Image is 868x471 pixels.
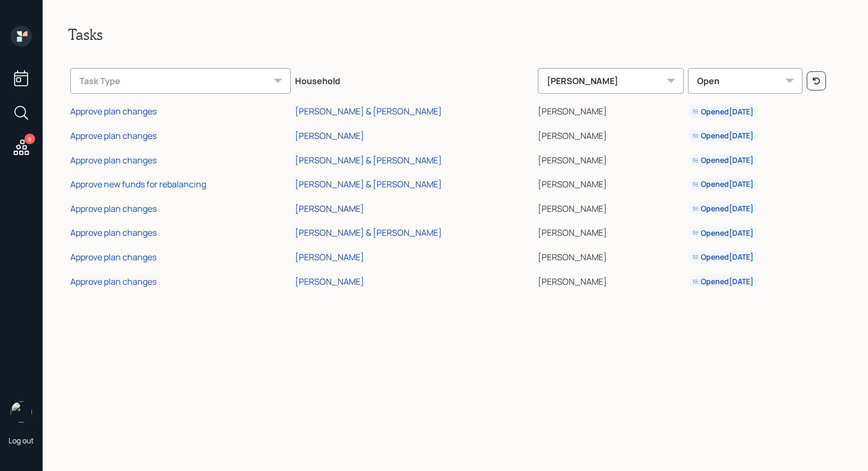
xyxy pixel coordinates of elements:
[70,251,157,263] div: Approve plan changes
[536,170,686,195] td: [PERSON_NAME]
[70,203,157,214] div: Approve plan changes
[692,155,754,166] div: Opened [DATE]
[692,130,754,141] div: Opened [DATE]
[295,276,364,287] div: [PERSON_NAME]
[692,276,754,287] div: Opened [DATE]
[295,251,364,263] div: [PERSON_NAME]
[70,178,206,190] div: Approve new funds for rebalancing
[24,134,35,144] div: 8
[536,195,686,219] td: [PERSON_NAME]
[295,227,442,238] div: [PERSON_NAME] & [PERSON_NAME]
[295,154,442,166] div: [PERSON_NAME] & [PERSON_NAME]
[536,268,686,292] td: [PERSON_NAME]
[70,105,157,117] div: Approve plan changes
[70,276,157,287] div: Approve plan changes
[536,98,686,122] td: [PERSON_NAME]
[538,68,684,94] div: [PERSON_NAME]
[70,130,157,142] div: Approve plan changes
[68,26,842,44] h2: Tasks
[295,203,364,214] div: [PERSON_NAME]
[536,219,686,244] td: [PERSON_NAME]
[692,203,754,214] div: Opened [DATE]
[11,401,32,423] img: treva-nostdahl-headshot.png
[295,178,442,190] div: [PERSON_NAME] & [PERSON_NAME]
[688,68,803,94] div: Open
[295,130,364,142] div: [PERSON_NAME]
[692,252,754,262] div: Opened [DATE]
[536,122,686,146] td: [PERSON_NAME]
[293,61,536,98] th: Household
[692,228,754,238] div: Opened [DATE]
[70,227,157,238] div: Approve plan changes
[295,105,442,117] div: [PERSON_NAME] & [PERSON_NAME]
[70,154,157,166] div: Approve plan changes
[536,243,686,268] td: [PERSON_NAME]
[536,146,686,171] td: [PERSON_NAME]
[9,435,34,445] div: Log out
[692,106,754,117] div: Opened [DATE]
[692,179,754,189] div: Opened [DATE]
[70,68,291,94] div: Task Type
